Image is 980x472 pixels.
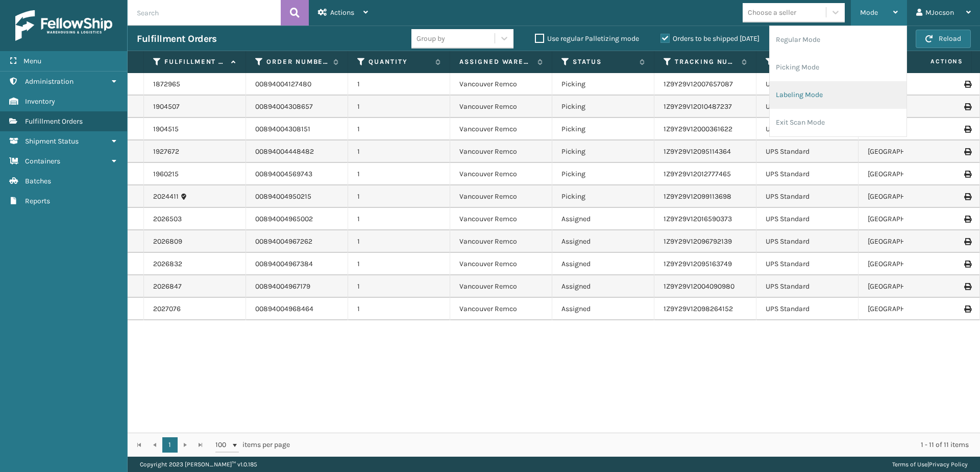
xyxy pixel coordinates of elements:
[770,54,906,81] li: Picking Mode
[552,118,654,140] td: Picking
[573,57,634,66] label: Status
[859,298,961,320] td: [GEOGRAPHIC_DATA]
[246,73,348,96] td: 00894004127480
[153,124,179,134] a: 1904515
[153,304,181,314] a: 2027076
[964,193,970,200] i: Print Label
[348,298,450,320] td: 1
[552,275,654,298] td: Assigned
[664,282,734,291] a: 1Z9Y29V12004090980
[892,457,968,472] div: |
[450,275,552,298] td: Vancouver Remco
[416,33,445,44] div: Group by
[664,102,732,111] a: 1Z9Y29V12010487237
[756,253,859,275] td: UPS Standard
[859,163,961,185] td: [GEOGRAPHIC_DATA]
[246,185,348,208] td: 00894004950215
[153,259,182,269] a: 2026832
[450,298,552,320] td: Vancouver Remco
[535,34,639,43] label: Use regular Palletizing mode
[140,457,257,472] p: Copyright 2023 [PERSON_NAME]™ v 1.0.185
[859,185,961,208] td: [GEOGRAPHIC_DATA]
[450,140,552,163] td: Vancouver Remco
[450,253,552,275] td: Vancouver Remco
[964,305,970,313] i: Print Label
[552,230,654,253] td: Assigned
[348,253,450,275] td: 1
[552,140,654,163] td: Picking
[137,33,216,45] h3: Fulfillment Orders
[153,192,179,202] a: 2024411
[153,169,179,179] a: 1960215
[459,57,532,66] label: Assigned Warehouse
[756,163,859,185] td: UPS Standard
[664,80,733,88] a: 1Z9Y29V12007657087
[964,103,970,110] i: Print Label
[215,440,231,450] span: 100
[664,215,732,223] a: 1Z9Y29V12016590373
[756,140,859,163] td: UPS Standard
[348,275,450,298] td: 1
[756,275,859,298] td: UPS Standard
[664,259,732,268] a: 1Z9Y29V12095163749
[153,102,180,112] a: 1904507
[246,253,348,275] td: 00894004967384
[153,281,182,292] a: 2026847
[246,275,348,298] td: 00894004967179
[246,208,348,230] td: 00894004965002
[450,118,552,140] td: Vancouver Remco
[23,57,41,65] span: Menu
[25,197,50,205] span: Reports
[770,26,906,54] li: Regular Mode
[552,185,654,208] td: Picking
[664,192,731,201] a: 1Z9Y29V12099113698
[770,81,906,109] li: Labeling Mode
[348,118,450,140] td: 1
[664,147,731,156] a: 1Z9Y29V12095114364
[552,163,654,185] td: Picking
[304,440,969,450] div: 1 - 11 of 11 items
[552,208,654,230] td: Assigned
[246,163,348,185] td: 00894004569743
[552,73,654,96] td: Picking
[756,208,859,230] td: UPS Standard
[859,253,961,275] td: [GEOGRAPHIC_DATA]
[246,140,348,163] td: 00894004448482
[756,118,859,140] td: UPS Standard
[664,304,733,313] a: 1Z9Y29V12098264152
[660,34,759,43] label: Orders to be shipped [DATE]
[770,109,906,136] li: Exit Scan Mode
[25,117,83,126] span: Fulfillment Orders
[859,208,961,230] td: [GEOGRAPHIC_DATA]
[964,261,970,268] i: Print Label
[964,171,970,178] i: Print Label
[266,57,328,66] label: Order Number
[552,96,654,118] td: Picking
[756,73,859,96] td: UPS Standard
[246,118,348,140] td: 00894004308151
[450,163,552,185] td: Vancouver Remco
[859,275,961,298] td: [GEOGRAPHIC_DATA]
[860,8,878,17] span: Mode
[898,53,969,70] span: Actions
[664,237,732,246] a: 1Z9Y29V12096792139
[246,96,348,118] td: 00894004308657
[25,137,79,146] span: Shipment Status
[348,73,450,96] td: 1
[964,216,970,223] i: Print Label
[162,437,178,453] a: 1
[153,79,180,89] a: 1872965
[153,147,179,157] a: 1927672
[348,230,450,253] td: 1
[964,238,970,245] i: Print Label
[348,163,450,185] td: 1
[892,461,927,468] a: Terms of Use
[859,230,961,253] td: [GEOGRAPHIC_DATA]
[756,96,859,118] td: UPS Standard
[25,157,60,166] span: Containers
[450,230,552,253] td: Vancouver Remco
[552,298,654,320] td: Assigned
[215,437,290,453] span: items per page
[756,230,859,253] td: UPS Standard
[675,57,737,66] label: Tracking Number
